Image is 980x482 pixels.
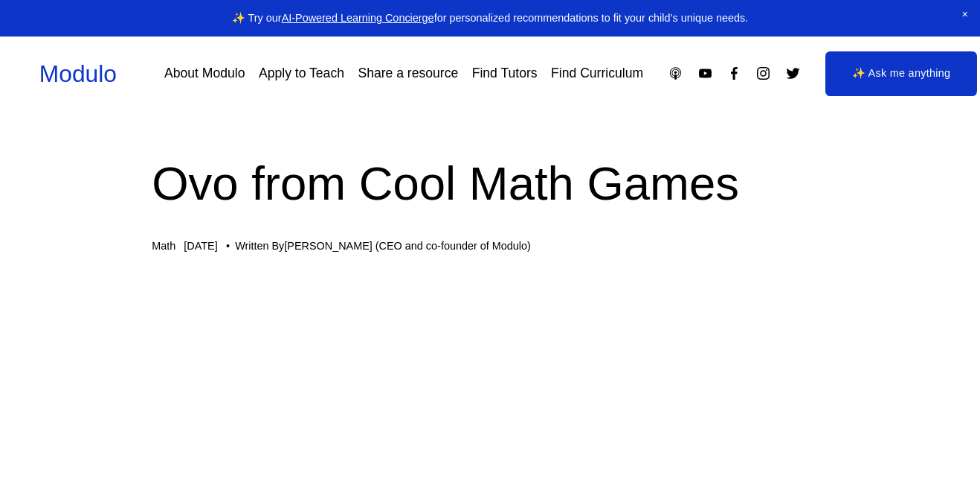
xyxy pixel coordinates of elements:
a: Apple Podcasts [668,66,683,81]
a: About Modulo [164,60,245,86]
a: Apply to Teach [259,60,344,86]
a: [PERSON_NAME] (CEO and co-founder of Modulo) [284,240,530,252]
a: Share a resource [358,60,458,86]
a: Facebook [726,66,742,81]
h1: Ovo from Cool Math Games [152,150,828,217]
a: Find Curriculum [551,60,643,86]
a: ✨ Ask me anything [825,51,978,96]
a: Twitter [785,66,801,81]
a: Math [152,240,175,252]
div: Written By [235,240,531,253]
a: AI-Powered Learning Concierge [282,12,434,24]
a: YouTube [697,66,713,81]
span: [DATE] [184,240,217,252]
a: Modulo [39,60,117,87]
a: Instagram [755,66,771,81]
a: Find Tutors [472,60,538,86]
